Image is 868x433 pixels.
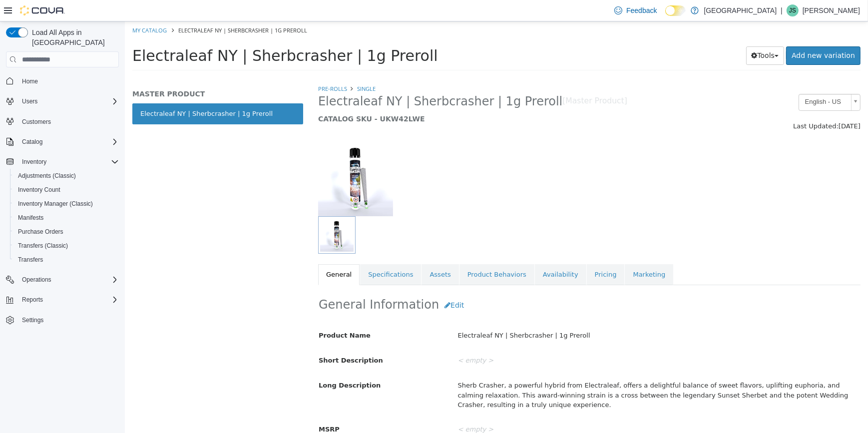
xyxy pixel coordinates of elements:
[235,243,296,264] a: Specifications
[18,156,119,168] span: Inventory
[2,155,123,169] button: Inventory
[22,276,51,284] span: Operations
[22,316,43,324] span: Settings
[10,253,123,267] button: Transfers
[14,254,47,266] a: Transfers
[18,95,41,107] button: Users
[22,97,37,105] span: Users
[18,74,119,87] span: Home
[789,4,796,16] span: JS
[18,95,119,107] span: Users
[326,306,743,323] div: Electraleaf NY | Sherbcrasher | 1g Preroll
[18,75,42,87] a: Home
[14,170,119,182] span: Adjustments (Classic)
[674,72,736,89] a: English - US
[18,274,55,286] button: Operations
[14,198,97,210] a: Inventory Manager (Classic)
[7,25,313,43] span: Electraleaf NY | Sherbcrasher | 1g Preroll
[14,240,119,252] span: Transfers (Classic)
[18,116,55,128] a: Customers
[20,5,65,15] img: Cova
[7,5,42,12] a: My Catalog
[18,314,119,326] span: Settings
[326,356,743,392] div: Sherb Crasher, a powerful hybrid from Electraleaf, offers a delightful balance of sweet flavors, ...
[18,156,50,168] button: Inventory
[2,293,123,307] button: Reports
[22,296,43,304] span: Reports
[500,243,548,264] a: Marketing
[193,243,235,264] a: General
[781,4,783,16] p: |
[18,314,47,326] a: Settings
[14,254,119,266] span: Transfers
[194,404,215,412] span: MSRP
[665,5,686,16] input: Dark Mode
[18,172,76,180] span: Adjustments (Classic)
[232,63,251,71] a: Single
[22,158,46,166] span: Inventory
[10,225,123,239] button: Purchase Orders
[6,69,119,353] nav: Complex example
[437,76,502,84] small: [Master Product]
[10,169,123,183] button: Adjustments (Classic)
[194,335,258,343] span: Short Description
[326,400,743,417] div: < empty >
[53,5,182,12] span: Electraleaf NY | Sherbcrasher | 1g Preroll
[18,228,63,236] span: Purchase Orders
[314,275,345,293] button: Edit
[18,115,119,128] span: Customers
[14,240,72,252] a: Transfers (Classic)
[2,94,123,108] button: Users
[10,239,123,253] button: Transfers (Classic)
[22,118,51,126] span: Customers
[410,243,461,264] a: Availability
[787,4,799,16] div: John Sully
[462,243,500,264] a: Pricing
[18,256,43,264] span: Transfers
[7,82,178,103] a: Electraleaf NY | Sherbcrasher | 1g Preroll
[714,101,736,108] span: [DATE]
[14,198,119,210] span: Inventory Manager (Classic)
[621,25,660,43] button: Tools
[18,136,119,148] span: Catalog
[18,214,43,222] span: Manifests
[7,68,178,77] h5: MASTER PRODUCT
[14,226,67,238] a: Purchase Orders
[193,93,596,102] h5: CATALOG SKU - UKW42LWE
[194,360,256,368] span: Long Description
[10,211,123,225] button: Manifests
[14,212,119,224] span: Manifests
[18,294,47,306] button: Reports
[18,294,119,306] span: Reports
[803,4,860,16] p: [PERSON_NAME]
[335,243,410,264] a: Product Behaviors
[2,135,123,149] button: Catalog
[14,170,80,182] a: Adjustments (Classic)
[14,212,47,224] a: Manifests
[14,184,64,196] a: Inventory Count
[194,275,735,293] h2: General Information
[18,274,119,286] span: Operations
[18,242,68,250] span: Transfers (Classic)
[22,138,42,146] span: Catalog
[668,101,714,108] span: Last Updated:
[2,273,123,287] button: Operations
[661,25,736,43] a: Add new variation
[14,226,119,238] span: Purchase Orders
[18,136,46,148] button: Catalog
[193,72,437,88] span: Electraleaf NY | Sherbcrasher | 1g Preroll
[626,5,657,15] span: Feedback
[2,73,123,88] button: Home
[193,120,268,195] img: 150
[610,0,661,20] a: Feedback
[193,63,222,71] a: Pre-Rolls
[2,114,123,129] button: Customers
[194,310,246,318] span: Product Name
[704,4,777,16] p: [GEOGRAPHIC_DATA]
[28,27,119,47] span: Load All Apps in [GEOGRAPHIC_DATA]
[674,73,722,88] span: English - US
[326,331,743,348] div: < empty >
[2,313,123,327] button: Settings
[297,243,334,264] a: Assets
